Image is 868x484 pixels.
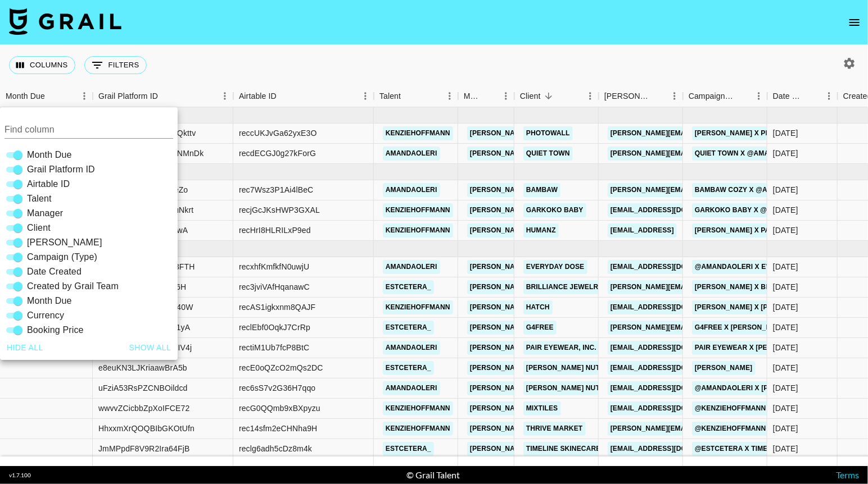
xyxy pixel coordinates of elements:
a: kenziehoffmann [383,300,453,314]
a: amandaoleri [383,147,440,161]
button: Menu [357,88,374,104]
a: [PERSON_NAME][EMAIL_ADDRESS][PERSON_NAME][DOMAIN_NAME] [467,203,708,217]
button: Sort [158,88,174,104]
button: Menu [216,88,233,104]
button: Menu [76,88,93,104]
a: BamBaw [523,183,560,197]
a: Humanz [523,223,559,238]
a: [PERSON_NAME] x [PERSON_NAME] [692,300,821,314]
a: Garkoko Baby x @[PERSON_NAME] [692,203,828,217]
span: Date Created [27,265,82,278]
a: Mixtiles [523,401,561,415]
a: [PERSON_NAME][EMAIL_ADDRESS][PERSON_NAME][DOMAIN_NAME] [467,401,708,415]
div: recE0oQZcO2mQs2DC [239,362,323,373]
a: Garkoko Baby [523,203,586,217]
button: Hide all [2,337,48,358]
span: Booking Price [27,323,84,337]
div: 8/13/2025 [773,302,798,313]
div: 7/23/2025 [773,148,798,159]
button: Select columns [9,56,75,74]
div: Booker [599,85,683,107]
div: 8/26/2025 [773,423,798,434]
div: Talent [374,85,458,107]
div: recG0QQmb9xBXpyzu [239,403,320,414]
a: Quiet Town x @amandaoleri [692,147,808,161]
div: Campaign (Type) [689,85,735,107]
span: Grail Platform ID [27,163,95,176]
a: [EMAIL_ADDRESS][DOMAIN_NAME] [608,260,734,274]
div: 7/29/2025 [773,225,798,236]
button: Sort [482,88,498,104]
a: [EMAIL_ADDRESS][DOMAIN_NAME] [608,300,734,314]
a: estcetera_ [383,361,434,375]
a: [PERSON_NAME][EMAIL_ADDRESS][PERSON_NAME][DOMAIN_NAME] [608,280,849,294]
a: estcetera_ [383,442,434,456]
div: [PERSON_NAME] [604,85,650,107]
a: Thrive Market [523,422,586,436]
button: Menu [582,88,599,104]
a: [PERSON_NAME][EMAIL_ADDRESS][PERSON_NAME][DOMAIN_NAME] [608,422,849,436]
div: recHrI8HLRILxP9ed [239,225,311,236]
a: @estcetera x Timeline Skincare [692,442,824,456]
button: Sort [401,88,417,104]
div: rec6sS7v2G36H7qqo [239,382,315,394]
a: [EMAIL_ADDRESS][DOMAIN_NAME] [608,401,734,415]
a: [PERSON_NAME][EMAIL_ADDRESS][PERSON_NAME][DOMAIN_NAME] [467,422,708,436]
a: @kenziehoffmann x MixTiles [692,401,809,415]
a: [PERSON_NAME][EMAIL_ADDRESS][PERSON_NAME][DOMAIN_NAME] [467,341,708,355]
span: Client [27,221,51,235]
a: [EMAIL_ADDRESS][DOMAIN_NAME] [608,381,734,395]
span: Currency [27,309,64,322]
div: Date Created [773,85,805,107]
a: amandaoleri [383,341,440,355]
a: [PERSON_NAME][EMAIL_ADDRESS][PERSON_NAME][DOMAIN_NAME] [467,321,708,335]
div: Date Created [767,85,838,107]
div: Month Due [6,85,45,107]
button: Menu [821,88,838,104]
a: amandaoleri [383,183,440,197]
a: [PERSON_NAME][EMAIL_ADDRESS][DOMAIN_NAME] [608,126,791,140]
div: reccUKJvGa62yxE3O [239,127,317,139]
span: Manager [27,207,63,220]
div: recAS1igkxnm8QAJF [239,302,315,313]
a: [PERSON_NAME][EMAIL_ADDRESS][DOMAIN_NAME] [608,183,791,197]
div: recjGcJKsHWP3GXAL [239,204,320,216]
a: Hatch [523,300,553,314]
a: [PERSON_NAME][EMAIL_ADDRESS][PERSON_NAME][DOMAIN_NAME] [467,381,708,395]
a: [PERSON_NAME][EMAIL_ADDRESS][DOMAIN_NAME] [608,147,791,161]
a: [PERSON_NAME][EMAIL_ADDRESS][PERSON_NAME][DOMAIN_NAME] [467,126,708,140]
button: Sort [735,88,751,104]
a: [EMAIL_ADDRESS][DOMAIN_NAME] [608,203,734,217]
a: Timeline Skinecare [523,442,604,456]
a: Pair Eyewear x [PERSON_NAME] [692,341,816,355]
div: Airtable ID [233,85,374,107]
div: Client [514,85,599,107]
button: Menu [751,88,767,104]
a: [PERSON_NAME][EMAIL_ADDRESS][PERSON_NAME][DOMAIN_NAME] [467,223,708,238]
a: Quiet Town [523,147,573,161]
button: Sort [541,88,557,104]
a: estcetera_ [383,321,434,335]
span: Campaign (Type) [27,250,97,264]
button: Menu [498,88,514,104]
div: rec3jviVAfHqanawC [239,281,310,293]
button: open drawer [843,11,866,34]
button: Show all [125,337,176,358]
a: kenziehoffmann [383,223,453,238]
div: 8/11/2025 [773,204,798,216]
button: Sort [277,88,292,104]
a: [PERSON_NAME] Nutrition [523,361,626,375]
div: Airtable ID [239,85,277,107]
a: amandaoleri [383,381,440,395]
input: Column title [4,121,173,139]
a: kenziehoffmann [383,126,453,140]
a: @amandaoleri x [PERSON_NAME] Creatone [692,381,862,395]
div: Manager [458,85,514,107]
div: 9/4/2025 [773,342,798,353]
div: 9/3/2025 [773,322,798,333]
a: [PERSON_NAME] x Pampers Sleep Coach UGC [692,223,866,238]
a: amandaoleri [383,260,440,274]
div: 7/23/2025 [773,127,798,139]
div: Grail Platform ID [93,85,233,107]
div: Grail Platform ID [98,85,158,107]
